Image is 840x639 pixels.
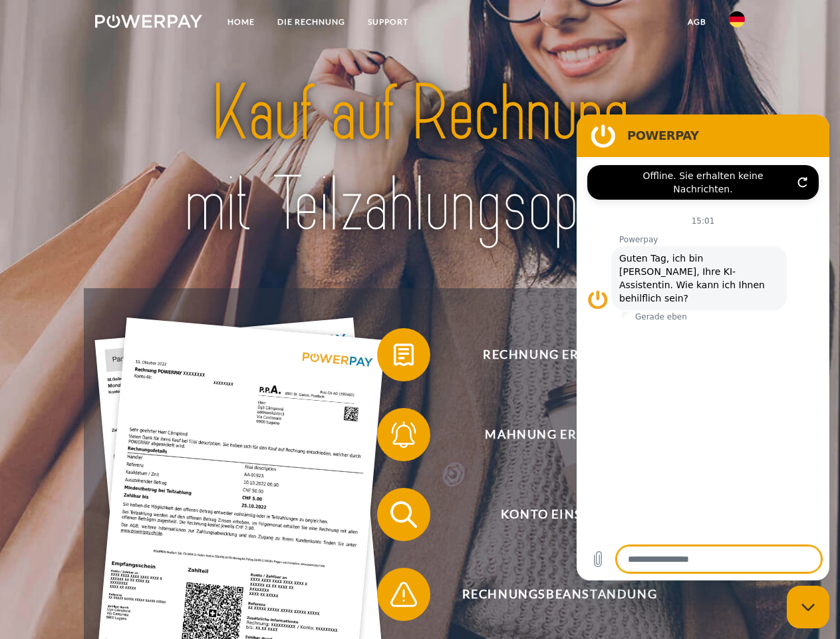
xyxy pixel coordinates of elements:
[577,114,829,580] iframe: Messaging-Fenster
[387,498,420,531] img: qb_search.svg
[216,10,266,34] a: Home
[387,338,420,371] img: qb_bill.svg
[356,10,420,34] a: SUPPORT
[676,10,718,34] a: agb
[387,578,420,611] img: qb_warning.svg
[95,15,202,28] img: logo-powerpay-white.svg
[127,64,713,255] img: title-powerpay_de.svg
[396,568,722,621] span: Rechnungsbeanstandung
[377,568,723,621] button: Rechnungsbeanstandung
[729,11,745,27] img: de
[396,408,722,461] span: Mahnung erhalten?
[266,10,356,34] a: DIE RECHNUNG
[377,488,723,541] button: Konto einsehen
[377,328,723,381] button: Rechnung erhalten?
[787,586,829,628] iframe: Schaltfläche zum Öffnen des Messaging-Fensters; Konversation läuft
[387,418,420,451] img: qb_bell.svg
[396,488,722,541] span: Konto einsehen
[396,328,722,381] span: Rechnung erhalten?
[377,408,723,461] button: Mahnung erhalten?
